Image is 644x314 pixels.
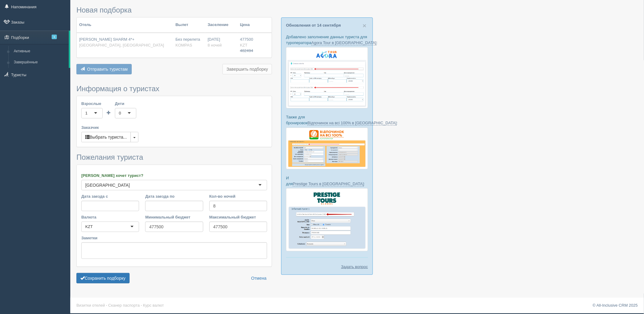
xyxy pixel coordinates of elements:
button: Отправить туристам [76,64,132,74]
label: Заказчик [81,125,267,130]
span: KZT [240,43,248,47]
label: [PERSON_NAME] хочет турист? [81,173,267,178]
img: otdihnavse100--%D1%84%D0%BE%D1%80%D0%BC%D0%B0-%D0%B1%D1%80%D0%BE%D0%BD%D0%B8%D1%80%D0%BE%D0%B2%D0... [286,128,368,169]
label: Заметки [81,235,267,241]
a: Визитки отелей [76,303,105,308]
span: [GEOGRAPHIC_DATA], [GEOGRAPHIC_DATA] [79,43,164,47]
label: Взрослые [81,101,103,107]
div: [GEOGRAPHIC_DATA] [85,182,130,188]
span: · [106,303,107,308]
a: Обновления от 14 сентября [286,23,341,28]
th: Вылет [173,17,205,33]
div: 0 [119,110,121,116]
button: Завершить подборку [223,64,272,74]
label: Дети [115,101,136,107]
div: Без перелета [175,37,203,54]
a: Prestige Tours в [GEOGRAPHIC_DATA] [293,181,364,186]
span: × [363,22,366,29]
a: Активные [11,46,69,57]
label: Максимальный бюджет [209,214,267,220]
span: 8 ночей [208,43,222,47]
span: Отправить туристам [87,67,128,72]
img: prestige-tours-booking-form-crm-for-travel-agents.png [286,188,368,251]
a: Agora Tour в [GEOGRAPHIC_DATA] [311,40,377,45]
th: Цена [237,17,256,33]
p: Добавлено заполнение данных туриста для туроператора : [286,34,368,46]
h3: Новая подборка [76,6,272,14]
span: · [141,303,142,308]
button: Выбрать туриста... [81,132,131,142]
p: Также для бронировок : [286,114,368,126]
a: Задать вопрос [341,264,368,270]
span: [PERSON_NAME] SHARM 4*+ [79,37,134,42]
div: 1 [85,110,87,116]
input: 7-10 или 7,10,14 [209,201,267,211]
a: Отмена [247,273,270,283]
span: 1 [52,35,57,39]
label: Минимальный бюджет [145,214,203,220]
span: KOMPAS [175,43,192,47]
label: Валюта [81,214,139,220]
span: Пожелания туриста [76,153,143,161]
img: agora-tour-%D1%84%D0%BE%D1%80%D0%BC%D0%B0-%D0%B1%D1%80%D0%BE%D0%BD%D1%8E%D0%B2%D0%B0%D0%BD%D0%BD%... [286,47,368,108]
p: И для : [286,175,368,187]
button: Close [363,22,366,29]
a: Завершённые [11,57,69,68]
a: Відпочинок на всі 100% в [GEOGRAPHIC_DATA] [307,121,396,125]
button: Сохранить подборку [76,273,130,283]
th: Заселение [205,17,237,33]
a: Сканер паспорта [108,303,140,308]
div: KZT [85,224,93,230]
div: [DATE] [208,37,235,54]
a: Курс валют [143,303,164,308]
label: Дата заезда по [145,193,203,199]
span: 482494 [240,48,253,53]
a: © All-Inclusive CRM 2025 [593,303,638,308]
span: 477500 [240,37,253,42]
label: Кол-во ночей [209,193,267,199]
h3: Информация о туристах [76,85,272,93]
label: Дата заезда с [81,193,139,199]
th: Отель [77,17,173,33]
